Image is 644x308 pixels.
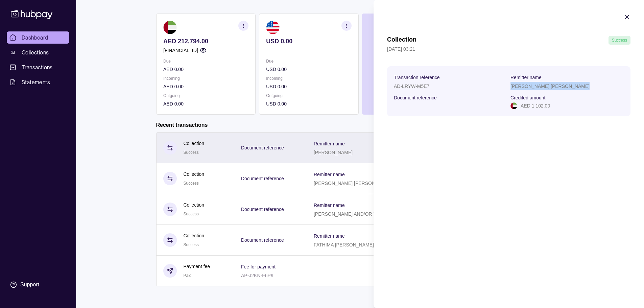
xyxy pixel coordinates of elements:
[521,102,550,110] p: AED 1,102.00
[510,95,546,100] p: Credited amount
[612,38,627,43] span: Success
[394,84,429,89] p: AD-LRYW-M5E7
[387,45,630,53] p: [DATE] 03:21
[510,84,590,89] p: [PERSON_NAME] [PERSON_NAME]
[387,36,416,45] h1: Collection
[510,75,542,80] p: Remitter name
[510,102,517,109] img: ae
[394,75,440,80] p: Transaction reference
[394,95,437,100] p: Document reference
